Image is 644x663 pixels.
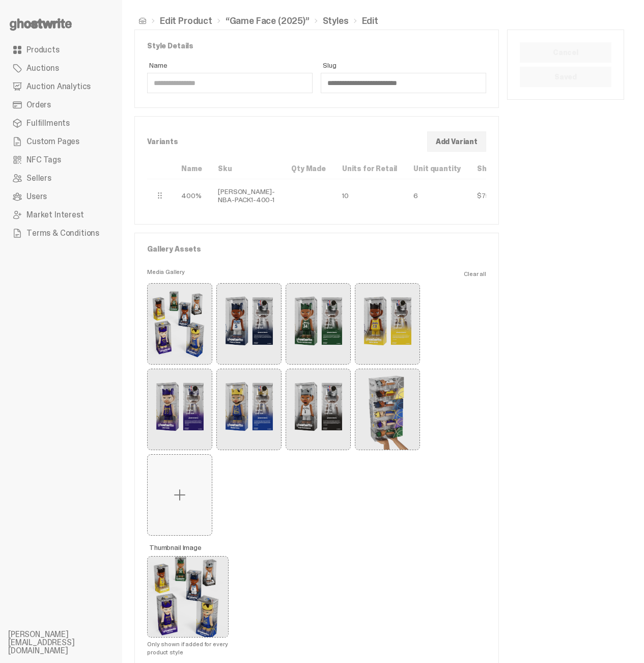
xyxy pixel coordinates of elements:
span: Auction Analytics [26,82,91,91]
span: Sellers [26,174,51,182]
td: [PERSON_NAME]-NBA-PACK1-400-1 [210,179,283,212]
td: $75 [469,179,531,212]
th: Sku [210,158,283,179]
button: Add Variant [427,131,486,152]
th: Name [173,158,210,179]
span: Products [26,46,60,54]
a: Products [8,41,114,59]
span: Thumbnail Image [149,544,229,551]
span: Custom Pages [26,137,79,146]
a: Auction Analytics [8,77,114,96]
a: Orders [8,96,114,114]
td: 6 [405,179,469,212]
li: Edit [349,16,378,25]
td: 400% [173,179,210,212]
span: Market Interest [26,211,84,219]
td: 10 [334,179,405,212]
input: Slug [321,73,486,93]
th: Shipping Fee [469,158,531,179]
span: Slug [323,62,486,69]
li: [PERSON_NAME][EMAIL_ADDRESS][DOMAIN_NAME] [8,630,130,655]
span: Auctions [26,64,59,72]
a: Styles [323,16,349,25]
a: Custom Pages [8,132,114,151]
a: Auctions [8,59,114,77]
p: Variants [147,138,428,145]
a: Market Interest [8,206,114,224]
p: Gallery Assets [147,245,486,259]
p: Style Details [147,42,486,56]
span: Users [26,192,47,201]
a: Edit Product [160,16,212,25]
th: Units for Retail [334,158,405,179]
a: Users [8,187,114,206]
th: Unit quantity [405,158,469,179]
a: “Game Face (2025)” [226,16,310,25]
span: NFC Tags [26,156,61,164]
a: Fulfillments [8,114,114,132]
button: Clear all [464,268,486,280]
span: Orders [26,101,51,109]
a: NFC Tags [8,151,114,169]
span: Terms & Conditions [26,229,99,237]
th: Qty Made [283,158,334,179]
span: Only shown if added for every product style [147,640,228,656]
span: Name [149,62,313,69]
span: Media Gallery [147,268,185,276]
a: Sellers [8,169,114,187]
a: Terms & Conditions [8,224,114,242]
input: Name [147,73,313,93]
span: Fulfillments [26,119,70,127]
